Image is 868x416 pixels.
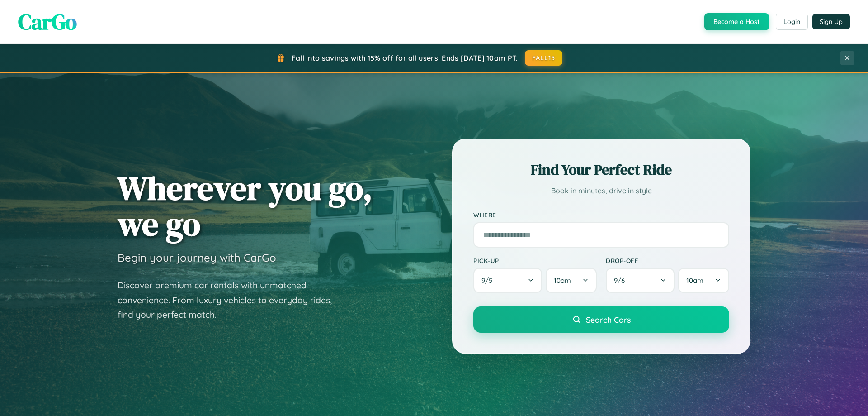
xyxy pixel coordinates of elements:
[525,50,563,66] button: FALL15
[473,257,597,264] label: Pick-up
[704,13,769,30] button: Become a Host
[118,170,373,242] h1: Wherever you go, we go
[118,278,344,322] p: Discover premium car rentals with unmatched convenience. From luxury vehicles to everyday rides, ...
[678,268,729,293] button: 10am
[546,268,597,293] button: 10am
[776,14,808,30] button: Login
[473,306,729,333] button: Search Cars
[473,211,729,219] label: Where
[292,53,518,62] span: Fall into savings with 15% off for all users! Ends [DATE] 10am PT.
[586,315,631,325] span: Search Cars
[18,7,77,37] span: CarGo
[614,276,629,285] span: 9 / 6
[473,184,729,197] p: Book in minutes, drive in style
[473,268,542,293] button: 9/5
[686,276,703,285] span: 10am
[606,268,675,293] button: 9/6
[812,14,850,29] button: Sign Up
[481,276,497,285] span: 9 / 5
[554,276,571,285] span: 10am
[606,257,729,264] label: Drop-off
[118,251,276,264] h3: Begin your journey with CarGo
[473,160,729,180] h2: Find Your Perfect Ride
